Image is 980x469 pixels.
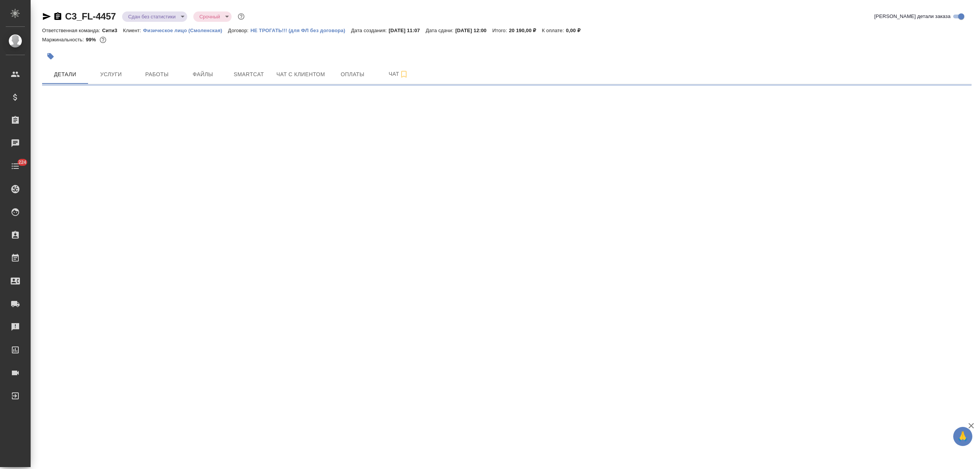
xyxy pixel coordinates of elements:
[509,28,542,33] p: 20 190,00 ₽
[228,28,251,33] p: Договор:
[399,70,408,79] svg: Подписаться
[47,70,83,79] span: Детали
[139,70,175,79] span: Работы
[197,13,222,20] button: Срочный
[42,12,51,21] button: Скопировать ссылку для ЯМессенджера
[334,70,371,79] span: Оплаты
[250,27,351,33] a: НЕ ТРОГАТЬ!!! (для ФЛ без договора)
[351,28,389,33] p: Дата создания:
[65,11,116,21] a: C3_FL-4457
[122,11,187,22] div: Сдан без статистики
[566,28,586,33] p: 0,00 ₽
[143,27,228,33] a: Физическое лицо (Смоленская)
[380,69,417,79] span: Чат
[389,28,426,33] p: [DATE] 11:07
[123,28,143,33] p: Клиент:
[2,157,29,176] a: 224
[93,70,129,79] span: Услуги
[230,70,267,79] span: Smartcat
[42,48,59,65] button: Добавить тэг
[276,70,325,79] span: Чат с клиентом
[193,11,232,22] div: Сдан без статистики
[86,37,98,42] p: 99%
[98,35,108,45] button: 180.04 RUB;
[53,12,62,21] button: Скопировать ссылку
[953,427,972,446] button: 🙏
[250,28,351,33] p: НЕ ТРОГАТЬ!!! (для ФЛ без договора)
[455,28,492,33] p: [DATE] 12:00
[236,11,246,21] button: Доп статусы указывают на важность/срочность заказа
[42,28,102,33] p: Ответственная команда:
[492,28,509,33] p: Итого:
[185,70,221,79] span: Файлы
[42,37,86,42] p: Маржинальность:
[956,428,969,444] span: 🙏
[14,159,31,166] span: 224
[102,28,123,33] p: Сити3
[426,28,455,33] p: Дата сдачи:
[874,13,951,20] span: [PERSON_NAME] детали заказа
[542,28,566,33] p: К оплате:
[143,28,228,33] p: Физическое лицо (Смоленская)
[126,13,178,20] button: Сдан без статистики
